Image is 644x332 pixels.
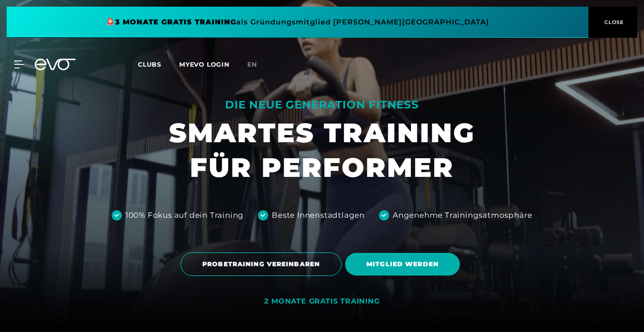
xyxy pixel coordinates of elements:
[202,260,320,269] span: PROBETRAINING VEREINBAREN
[138,60,179,68] a: Clubs
[181,246,345,283] a: PROBETRAINING VEREINBAREN
[393,210,532,221] div: Angenehme Trainingsatmosphäre
[264,297,379,306] div: 2 MONATE GRATIS TRAINING
[366,260,439,269] span: MITGLIED WERDEN
[125,210,244,221] div: 100% Fokus auf dein Training
[138,60,161,68] span: Clubs
[602,18,624,26] span: CLOSE
[169,98,475,112] div: DIE NEUE GENERATION FITNESS
[588,7,637,38] button: CLOSE
[179,60,229,68] a: MYEVO LOGIN
[247,60,268,70] a: en
[345,246,463,282] a: MITGLIED WERDEN
[272,210,365,221] div: Beste Innenstadtlagen
[247,60,257,68] span: en
[169,116,475,185] h1: SMARTES TRAINING FÜR PERFORMER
